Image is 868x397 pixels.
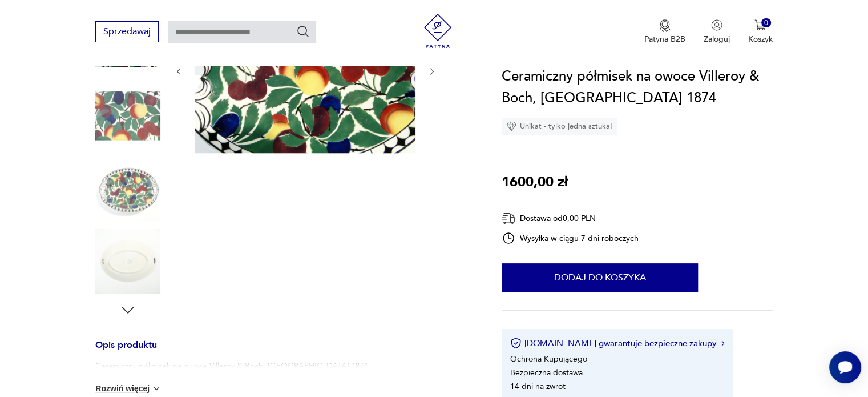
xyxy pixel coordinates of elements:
li: Bezpieczna dostawa [510,367,583,378]
div: Dostawa od 0,00 PLN [502,211,639,226]
li: Ochrona Kupującego [510,354,587,364]
p: Zaloguj [704,34,730,45]
div: 0 [761,18,771,28]
img: Ikonka użytkownika [711,19,722,31]
img: Zdjęcie produktu Ceramiczny półmisek na owoce Villeroy & Boch, Drezno 1874 [95,229,160,294]
a: Sprzedawaj [95,29,159,37]
img: Ikona strzałki w prawo [721,340,725,346]
img: Zdjęcie produktu Ceramiczny półmisek na owoce Villeroy & Boch, Drezno 1874 [95,83,160,149]
div: Wysyłka w ciągu 7 dni roboczych [502,231,639,245]
button: [DOMAIN_NAME] gwarantuje bezpieczne zakupy [510,338,724,349]
button: Rozwiń więcej [95,383,162,394]
iframe: Smartsupp widget button [829,351,861,383]
p: Ceramiczny półmisek na owoce Villeroy & Boch, [GEOGRAPHIC_DATA] 1874 [95,360,368,372]
button: Sprzedawaj [95,21,159,42]
img: Zdjęcie produktu Ceramiczny półmisek na owoce Villeroy & Boch, Drezno 1874 [95,156,160,221]
h1: Ceramiczny półmisek na owoce Villeroy & Boch, [GEOGRAPHIC_DATA] 1874 [502,66,773,109]
img: Ikona medalu [659,19,671,32]
img: Ikona diamentu [506,121,516,131]
img: Ikona dostawy [502,211,515,226]
img: Patyna - sklep z meblami i dekoracjami vintage [421,14,455,48]
button: Szukaj [296,25,310,38]
p: 1600,00 zł [502,171,568,193]
li: 14 dni na zwrot [510,381,566,392]
p: Koszyk [748,34,773,45]
img: Ikona koszyka [754,19,766,31]
p: Patyna B2B [644,34,685,45]
button: Dodaj do koszyka [502,263,698,292]
button: Patyna B2B [644,19,685,45]
button: 0Koszyk [748,19,773,45]
img: Ikona certyfikatu [510,338,522,349]
h3: Opis produktu [95,342,474,360]
a: Ikona medaluPatyna B2B [644,19,685,45]
div: Unikat - tylko jedna sztuka! [502,118,617,135]
img: chevron down [151,383,162,394]
button: Zaloguj [704,19,730,45]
